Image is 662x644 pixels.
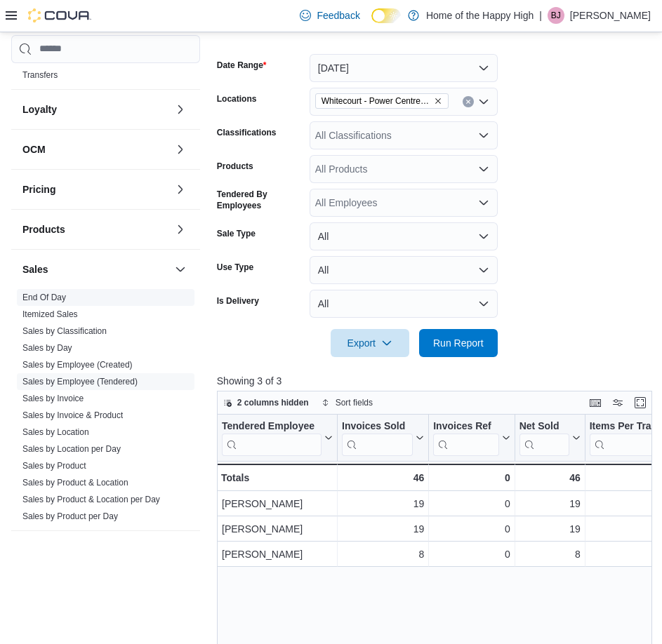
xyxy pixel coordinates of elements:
a: Sales by Location [22,427,89,437]
label: Use Type [217,262,253,273]
label: Sale Type [217,228,256,239]
h3: OCM [22,142,46,156]
a: Sales by Product & Location per Day [22,495,160,504]
button: Taxes [22,544,169,558]
span: Export [339,329,401,357]
span: 2 columns hidden [237,397,309,408]
div: Sales [11,289,200,530]
button: Remove Whitecourt - Power Centre - Fire & Flower from selection in this group [434,97,442,105]
span: Feedback [317,8,359,22]
button: Open list of options [478,197,489,208]
div: [PERSON_NAME] [222,495,333,512]
a: Sales by Product [22,461,86,471]
div: Invoices Sold [342,420,413,455]
div: 0 [433,495,510,512]
button: Run Report [419,329,498,357]
a: Sales by Employee (Created) [22,360,133,370]
a: Sales by Product per Day [22,511,118,521]
p: Showing 3 of 3 [217,374,657,388]
a: Sales by Location per Day [22,444,121,454]
span: Sales by Invoice & Product [22,410,123,421]
input: Dark Mode [371,8,401,23]
span: Sales by Product [22,460,86,471]
button: Enter fullscreen [632,394,649,411]
div: 0 [433,546,510,563]
div: Bobbi Jean Kay [548,7,564,24]
div: Invoices Sold [342,420,413,433]
span: Sort fields [336,397,373,408]
div: Net Sold [519,420,569,433]
div: 46 [342,469,424,486]
p: Home of the Happy High [426,7,534,24]
a: Transfers [22,70,58,80]
button: All [310,290,498,318]
div: Totals [221,469,333,486]
span: Sales by Employee (Tendered) [22,376,138,387]
button: Taxes [172,542,189,559]
button: OCM [172,141,189,158]
div: Invoices Ref [433,420,498,433]
label: Classifications [217,127,277,138]
div: 19 [342,521,424,537]
div: 19 [519,495,581,512]
p: | [539,7,542,24]
button: Clear input [463,96,474,107]
div: 0 [433,469,510,486]
div: 19 [519,521,581,537]
h3: Taxes [22,544,50,558]
a: Sales by Classification [22,326,107,336]
span: Sales by Invoice [22,393,84,404]
button: Open list of options [478,96,489,107]
div: 8 [519,546,581,563]
span: Itemized Sales [22,309,78,320]
span: Sales by Day [22,342,72,354]
div: Tendered Employee [222,420,322,455]
button: Keyboard shortcuts [587,394,604,411]
div: 0 [433,521,510,537]
div: Tendered Employee [222,420,322,433]
a: Sales by Product & Location [22,478,128,488]
span: Sales by Location per Day [22,443,121,455]
span: Sales by Product per Day [22,511,118,522]
button: Open list of options [478,163,489,175]
button: Sort fields [316,394,378,411]
span: Sales by Location [22,427,89,438]
h3: Loyalty [22,102,57,116]
label: Locations [217,93,257,105]
button: Export [331,329,409,357]
span: Run Report [433,336,484,350]
a: End Of Day [22,293,66,302]
label: Products [217,161,253,172]
img: Cova [28,8,91,22]
a: Itemized Sales [22,309,78,319]
span: Sales by Classification [22,326,107,337]
button: Pricing [172,181,189,198]
div: 46 [519,469,580,486]
button: Products [172,221,189,238]
button: Sales [22,262,169,276]
div: Net Sold [519,420,569,455]
button: Products [22,222,169,236]
span: Sales by Product & Location [22,477,128,488]
button: Loyalty [172,101,189,118]
span: Sales by Employee (Created) [22,359,133,370]
span: Whitecourt - Power Centre - Fire & Flower [315,93,449,109]
span: BJ [551,7,561,24]
a: Feedback [294,1,365,29]
button: Pricing [22,182,169,196]
button: Invoices Sold [342,420,424,455]
button: Net Sold [519,420,580,455]
p: [PERSON_NAME] [570,7,651,24]
button: OCM [22,142,169,156]
button: Loyalty [22,102,169,116]
a: Sales by Day [22,343,72,353]
h3: Pricing [22,182,55,196]
button: Display options [609,394,626,411]
div: [PERSON_NAME] [222,521,333,537]
span: Sales by Product & Location per Day [22,494,160,505]
a: Sales by Employee (Tendered) [22,377,138,387]
button: Invoices Ref [433,420,510,455]
button: Sales [172,261,189,278]
div: Invoices Ref [433,420,498,455]
label: Date Range [217,60,267,71]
